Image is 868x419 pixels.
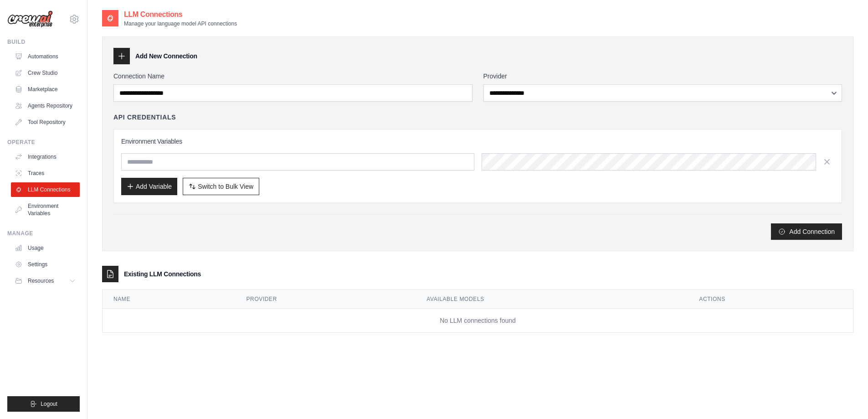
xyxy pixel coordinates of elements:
label: Provider [483,72,842,81]
th: Provider [236,290,416,309]
a: Usage [11,241,80,255]
a: Settings [11,257,80,272]
div: Manage [7,230,80,237]
h2: LLM Connections [124,9,237,20]
span: Switch to Bulk View [198,182,253,191]
span: Logout [41,400,57,408]
a: Marketplace [11,82,80,97]
a: Traces [11,166,80,181]
a: Agents Repository [11,98,80,113]
p: Manage your language model API connections [124,20,237,27]
div: Build [7,38,80,46]
span: Resources [28,277,54,285]
th: Available Models [416,290,688,309]
button: Resources [11,274,80,288]
h3: Existing LLM Connections [124,269,201,279]
div: Operate [7,139,80,146]
a: Environment Variables [11,199,80,221]
a: Automations [11,49,80,64]
button: Add Variable [121,178,177,195]
th: Name [103,290,236,309]
a: Crew Studio [11,66,80,80]
th: Actions [688,290,853,309]
button: Add Connection [771,223,842,240]
h3: Add New Connection [135,52,197,61]
label: Connection Name [113,72,473,81]
td: No LLM connections found [103,309,853,333]
button: Switch to Bulk View [183,178,259,195]
h3: Environment Variables [121,137,834,146]
a: Integrations [11,150,80,164]
h4: API Credentials [113,113,176,122]
a: Tool Repository [11,115,80,129]
a: LLM Connections [11,182,80,197]
button: Logout [7,396,80,412]
img: Logo [7,10,53,28]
